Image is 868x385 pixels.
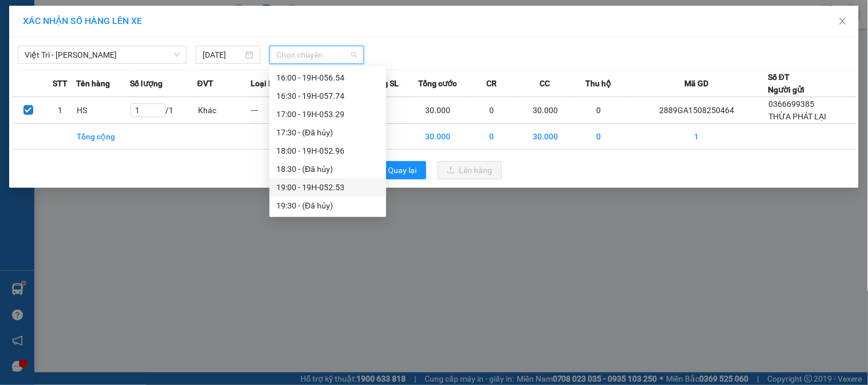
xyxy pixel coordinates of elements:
td: --- [251,97,304,124]
div: 16:30 - 19H-057.74 [276,90,379,102]
span: Thu hộ [586,77,612,90]
div: 19:00 - 19H-052.53 [276,181,379,194]
td: 1 [625,124,768,150]
span: Tên hàng [76,77,110,90]
span: Tổng cước [419,77,457,90]
span: Quay lại [389,164,417,177]
td: 1 [44,97,76,124]
span: ĐVT [197,77,213,90]
td: 0 [465,124,519,150]
td: 0 [465,97,519,124]
div: 19:30 - (Đã hủy) [276,199,379,212]
td: 30.000 [411,124,465,150]
td: 0 [572,124,626,150]
td: Khác [197,97,251,124]
div: 18:00 - 19H-052.96 [276,145,379,157]
span: close [838,17,847,26]
span: Mã GD [684,77,708,90]
span: CC [540,77,550,90]
div: 17:00 - 19H-053.29 [276,108,379,121]
button: Close [827,6,859,38]
span: Chọn chuyến [276,46,357,63]
td: 30.000 [411,97,465,124]
td: 30.000 [518,124,572,150]
div: 17:30 - (Đã hủy) [276,126,379,139]
span: THỪA PHÁT LẠI [768,112,826,121]
td: 0 [572,97,626,124]
td: 2889GA1508250464 [625,97,768,124]
div: 16:00 - 19H-056.54 [276,71,379,84]
span: Loại hàng [251,77,287,90]
button: uploadLên hàng [438,161,502,179]
span: CR [486,77,497,90]
td: 30.000 [518,97,572,124]
div: 18:30 - (Đã hủy) [276,163,379,175]
span: 0366699385 [768,99,814,109]
span: STT [53,77,68,90]
span: XÁC NHẬN SỐ HÀNG LÊN XE [23,15,142,26]
span: Số lượng [130,77,162,90]
span: Việt Trì - Mạc Thái Tổ [25,46,180,63]
div: Số ĐT Người gửi [768,71,804,96]
td: HS [76,97,130,124]
button: rollbackQuay lại [367,161,426,179]
td: Tổng cộng [76,124,130,150]
input: 15/08/2025 [203,49,243,61]
td: / 1 [130,97,197,124]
